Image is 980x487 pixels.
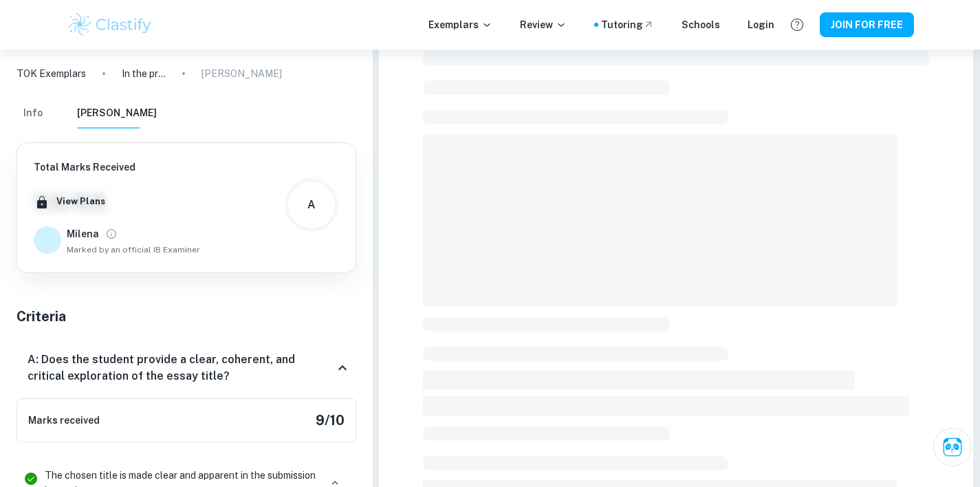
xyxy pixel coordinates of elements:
button: View Plans [53,191,109,212]
div: A [307,197,316,213]
div: A: Does the student provide a clear, coherent, and critical exploration of the essay title? [17,338,356,398]
p: Exemplars [428,17,492,32]
h6: A: Does the student provide a clear, coherent, and critical exploration of the essay title? [28,351,334,385]
button: JOIN FOR FREE [820,12,914,37]
span: Marked by an official IB Examiner [67,243,200,256]
button: Ask Clai [933,428,972,466]
h6: Total Marks Received [34,160,200,175]
a: Tutoring [601,17,654,32]
svg: Correct [23,470,39,487]
a: TOK Exemplars [17,66,86,81]
p: In the production of knowledge, are we too quick to dismiss anomalies? Discuss with reference to ... [122,66,166,81]
h5: Criteria [17,306,356,327]
img: Clastify logo [67,11,154,39]
button: [PERSON_NAME] [77,98,157,129]
h5: 9 / 10 [316,410,345,431]
p: [PERSON_NAME] [202,66,282,81]
a: Schools [682,17,720,32]
button: View full profile [102,224,121,243]
h6: Marks received [28,413,100,428]
a: Login [748,17,774,32]
button: Info [17,98,50,129]
h6: Milena [67,226,99,241]
p: Review [520,17,567,32]
button: Help and Feedback [785,13,809,36]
